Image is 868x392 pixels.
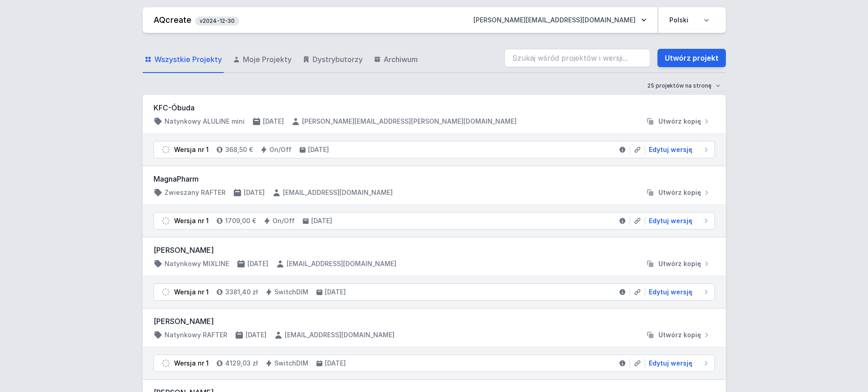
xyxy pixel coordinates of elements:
h4: On/Off [272,216,295,225]
button: Utwórz kopię [642,188,715,197]
div: Wersja nr 1 [174,216,209,225]
a: Moje Projekty [231,47,293,73]
h4: Natynkowy RAFTER [164,330,227,340]
a: Dystrybutorzy [301,47,365,73]
h4: [EMAIL_ADDRESS][DOMAIN_NAME] [287,259,396,268]
h4: [DATE] [244,188,265,197]
button: v2024-12-30 [195,15,239,26]
a: Edytuj wersję [645,145,711,154]
h3: [PERSON_NAME] [154,316,715,327]
button: Utwórz kopię [642,117,715,126]
span: Edytuj wersję [649,287,693,297]
h3: [PERSON_NAME] [154,245,715,256]
img: draft.svg [161,359,170,368]
span: Edytuj wersję [649,359,693,368]
h4: [DATE] [263,117,284,126]
a: Utwórz projekt [657,49,726,67]
h4: [PERSON_NAME][EMAIL_ADDRESS][PERSON_NAME][DOMAIN_NAME] [302,117,517,126]
span: v2024-12-30 [200,17,235,25]
button: [PERSON_NAME][EMAIL_ADDRESS][DOMAIN_NAME] [466,12,654,28]
h4: 368,50 € [225,145,253,154]
span: Dystrybutorzy [313,54,363,65]
h3: KFC-Óbuda [154,102,715,113]
span: Edytuj wersję [649,216,693,225]
h4: 3381,40 zł [225,287,258,297]
a: Edytuj wersję [645,216,711,225]
a: Edytuj wersję [645,359,711,368]
img: draft.svg [161,145,170,154]
span: Utwórz kopię [658,330,701,340]
h4: Natynkowy ALULINE mini [164,117,245,126]
span: Utwórz kopię [658,259,701,268]
h4: [DATE] [308,145,329,154]
span: Utwórz kopię [658,188,701,197]
button: Utwórz kopię [642,259,715,268]
img: draft.svg [161,287,170,297]
h4: [DATE] [325,359,346,368]
span: Edytuj wersję [649,145,693,154]
input: Szukaj wśród projektów i wersji... [504,49,650,67]
h4: [DATE] [311,216,332,225]
h4: 4129,03 zł [225,359,258,368]
h4: 1709,00 € [225,216,256,225]
a: Edytuj wersję [645,287,711,297]
a: AQcreate [154,15,191,25]
h4: [DATE] [325,287,346,297]
h3: MagnaPharm [154,173,715,184]
span: Archiwum [384,54,418,65]
div: Wersja nr 1 [174,287,209,297]
span: Utwórz kopię [658,117,701,126]
h4: [EMAIL_ADDRESS][DOMAIN_NAME] [283,188,393,197]
h4: [DATE] [247,259,268,268]
h4: Zwieszany RAFTER [164,188,226,197]
h4: SwitchDIM [274,287,308,297]
h4: [DATE] [246,330,267,340]
div: Wersja nr 1 [174,359,209,368]
select: Wybierz język [664,12,715,28]
span: Moje Projekty [243,54,292,65]
div: Wersja nr 1 [174,145,209,154]
span: Wszystkie Projekty [154,54,222,65]
h4: On/Off [269,145,292,154]
h4: [EMAIL_ADDRESS][DOMAIN_NAME] [285,330,395,340]
img: draft.svg [161,216,170,225]
button: Utwórz kopię [642,330,715,340]
h4: SwitchDIM [274,359,308,368]
h4: Natynkowy MIXLINE [164,259,229,268]
a: Archiwum [372,47,420,73]
a: Wszystkie Projekty [143,47,224,73]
